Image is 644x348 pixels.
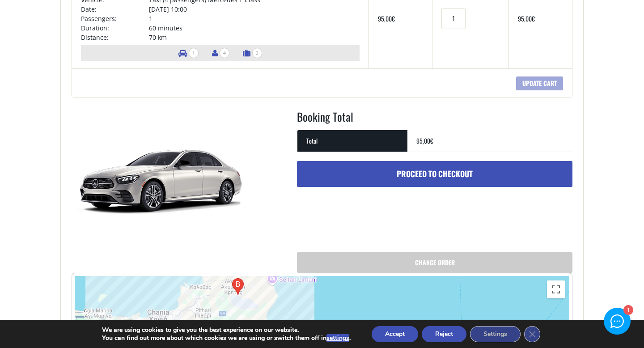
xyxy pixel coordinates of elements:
span: € [430,136,433,145]
p: You can find out more about which cookies we are using or switch them off in . [102,334,351,342]
bdi: 95,00 [518,14,535,23]
td: [DATE] 10:00 [149,4,360,14]
td: 60 minutes [149,23,360,33]
bdi: 95,00 [378,14,395,23]
span: 1 [189,48,199,58]
div: 1 [623,306,632,315]
bdi: 95,00 [416,136,433,145]
button: Toggle fullscreen view [547,280,565,298]
div: Chania International Airport Ioannis Daskalogiannis, National Road, EO Aerodromiou Soudas, Chania... [232,278,244,295]
button: Accept [372,326,418,342]
span: € [392,14,395,23]
td: 1 [149,14,360,23]
button: Close GDPR Cookie Banner [524,326,540,342]
input: Update cart [516,76,563,90]
li: Number of vehicles [174,45,203,61]
h2: Booking Total [297,109,572,130]
li: Number of luggage items [238,45,267,61]
td: Date: [81,4,149,14]
span: € [532,14,535,23]
td: 70 km [149,33,360,42]
iframe: Secure express checkout frame [295,217,574,242]
td: Duration: [81,23,149,33]
span: 3 [252,48,262,58]
td: Distance: [81,33,149,42]
li: Number of passengers [208,45,234,61]
span: 4 [220,48,229,58]
input: Transfers quantity [441,8,466,29]
button: Settings [470,326,521,342]
iframe: Secure express checkout frame [435,191,574,216]
p: We are using cookies to give you the best experience on our website. [102,326,351,334]
button: settings [326,334,349,342]
iframe: Secure express checkout frame [295,191,434,216]
button: Reject [422,326,466,342]
td: Passengers: [81,14,149,23]
a: Change order [297,252,572,273]
img: Taxi (4 passengers) Mercedes E Class [72,109,250,243]
th: Total [297,130,407,152]
a: Proceed to checkout [297,161,572,187]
